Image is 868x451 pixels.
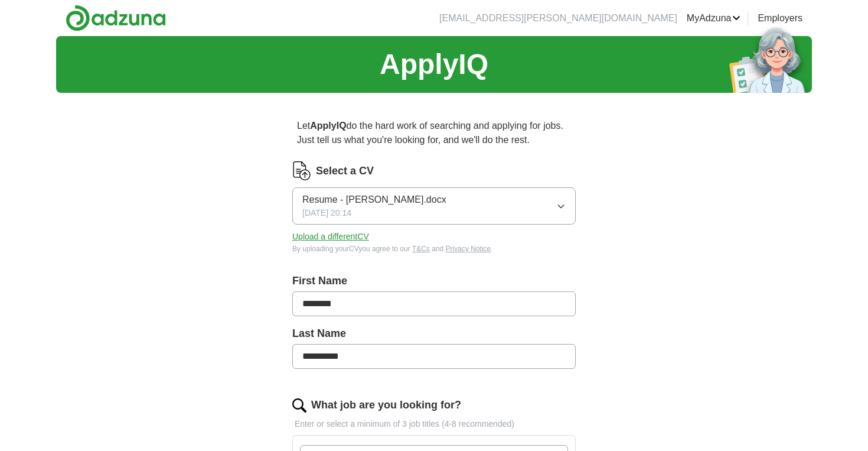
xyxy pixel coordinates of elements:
[292,418,576,430] p: Enter or select a minimum of 3 job titles (4-8 recommended)
[66,5,166,31] img: Adzuna logo
[380,43,488,86] h1: ApplyIQ
[758,11,802,25] a: Employers
[687,11,741,25] a: MyAdzuna
[292,398,306,413] img: search.png
[316,163,374,179] label: Select a CV
[446,245,491,253] a: Privacy Notice
[302,207,351,219] span: [DATE] 20:14
[302,193,446,207] span: Resume - [PERSON_NAME].docx
[311,397,461,413] label: What job are you looking for?
[412,245,430,253] a: T&Cs
[292,187,576,225] button: Resume - [PERSON_NAME].docx[DATE] 20:14
[292,326,576,342] label: Last Name
[292,114,576,152] p: Let do the hard work of searching and applying for jobs. Just tell us what you're looking for, an...
[292,244,576,254] div: By uploading your CV you agree to our and .
[439,11,677,25] li: [EMAIL_ADDRESS][PERSON_NAME][DOMAIN_NAME]
[310,121,346,131] strong: ApplyIQ
[292,273,576,289] label: First Name
[292,231,369,243] button: Upload a differentCV
[292,161,311,180] img: CV Icon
